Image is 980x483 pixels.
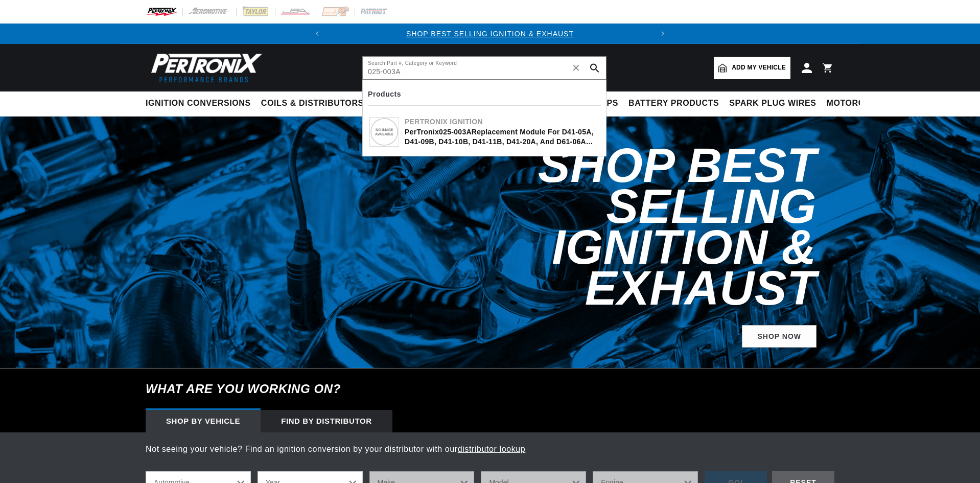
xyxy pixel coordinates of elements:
[146,91,256,116] summary: Ignition Conversions
[368,90,401,98] b: Products
[729,98,816,109] span: Spark Plug Wires
[584,57,606,79] button: search button
[454,128,472,136] b: 003A
[406,30,574,38] a: SHOP BEST SELLING IGNITION & EXHAUST
[732,63,786,73] span: Add my vehicle
[328,28,652,39] div: Announcement
[256,91,369,116] summary: Coils & Distributors
[363,57,606,79] input: Search Part #, Category or Keyword
[380,145,816,309] h2: Shop Best Selling Ignition & Exhaust
[261,410,392,432] div: Find by Distributor
[146,50,263,85] img: Pertronix
[146,410,261,432] div: Shop by vehicle
[146,98,251,109] span: Ignition Conversions
[307,24,328,44] button: Translation missing: en.sections.announcements.previous_announcement
[652,24,673,44] button: Translation missing: en.sections.announcements.next_announcement
[458,445,526,453] a: distributor lookup
[120,369,860,409] h6: What are you working on?
[822,91,893,116] summary: Motorcycle
[261,98,364,109] span: Coils & Distributors
[714,57,790,79] a: Add my vehicle
[146,443,834,456] p: Not seeing your vehicle? Find an ignition conversion by your distributor with our
[628,98,719,109] span: Battery Products
[439,128,451,136] b: 025
[405,127,599,147] div: PerTronix - Replacement Module for D41-05A, D41-09B, D41-10B, D41-11B, D41-20A, and D61-06A Indus...
[827,98,888,109] span: Motorcycle
[724,91,821,116] summary: Spark Plug Wires
[742,325,816,348] a: SHOP NOW
[370,118,399,146] img: PerTronix 025-003A Replacement Module for D41-05A, D41-09B, D41-10B, D41-11B, D41-20A, and D61-06...
[623,91,724,116] summary: Battery Products
[120,24,860,44] slideshow-component: Translation missing: en.sections.announcements.announcement_bar
[405,117,599,127] div: Pertronix Ignition
[328,28,652,39] div: 1 of 2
